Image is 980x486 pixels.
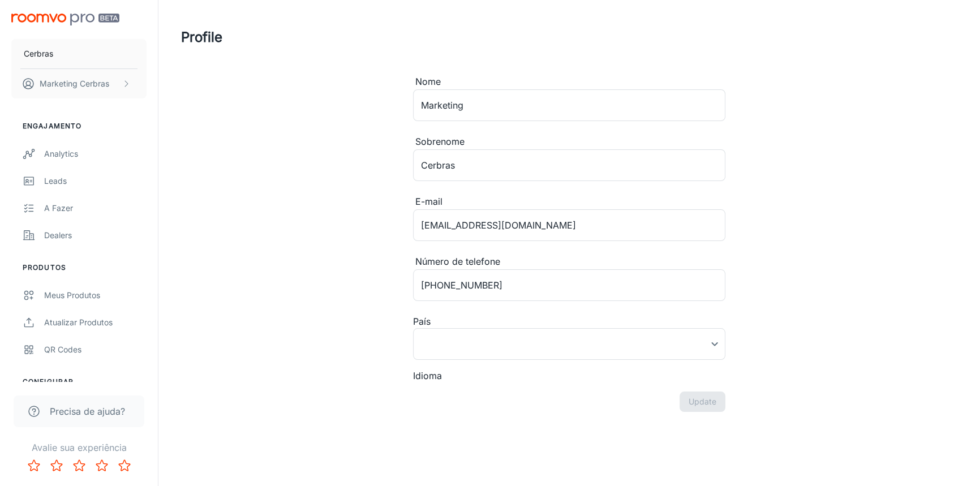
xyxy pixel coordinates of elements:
button: Marketing Cerbras [11,69,147,98]
button: Rate 4 star [91,454,113,477]
span: Precisa de ajuda? [50,405,125,418]
button: Cerbras [11,39,147,68]
div: Analytics [44,148,147,160]
button: Rate 3 star [68,454,91,477]
p: Cerbras [24,48,53,60]
div: Dealers [44,229,147,242]
div: Sobrenome [413,135,725,149]
div: E-mail [413,195,725,209]
button: Rate 1 star [23,454,45,477]
p: Marketing Cerbras [40,78,109,90]
h1: Profile [181,27,222,48]
div: Nome [413,75,725,89]
div: Idioma [413,369,725,382]
button: Rate 2 star [45,454,68,477]
img: Roomvo PRO Beta [11,14,119,25]
div: QR Codes [44,343,147,356]
div: Leads [44,175,147,187]
button: Rate 5 star [113,454,136,477]
p: Avalie sua experiência [9,441,149,454]
div: País [413,315,725,328]
div: Número de telefone [413,255,725,269]
div: A fazer [44,202,147,214]
div: Atualizar produtos [44,316,147,329]
div: Meus Produtos [44,289,147,302]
